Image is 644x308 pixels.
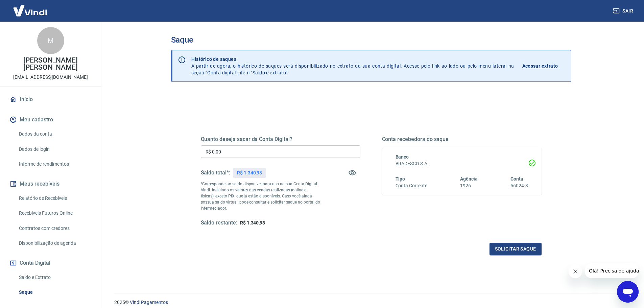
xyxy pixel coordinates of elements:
p: [PERSON_NAME] [PERSON_NAME] [5,57,96,71]
a: Acessar extrato [522,56,566,76]
p: Acessar extrato [522,63,558,69]
span: Olá! Precisa de ajuda? [4,5,57,10]
a: Dados da conta [16,127,93,141]
span: Conta [510,176,523,182]
button: Conta Digital [8,256,93,270]
button: Meu cadastro [8,112,93,127]
a: Vindi Pagamentos [130,300,168,305]
div: M [37,27,64,54]
iframe: Fechar mensagem [569,265,582,278]
h5: Conta recebedora do saque [382,136,542,143]
a: Dados de login [16,142,93,156]
a: Início [8,92,93,107]
span: R$ 1.340,93 [240,220,265,226]
a: Informe de rendimentos [16,157,93,171]
span: Banco [396,154,409,160]
p: 2025 © [114,299,628,306]
a: Saque [16,285,93,299]
button: Solicitar saque [490,243,542,255]
p: A partir de agora, o histórico de saques será disponibilizado no extrato da sua conta digital. Ac... [191,56,514,76]
a: Saldo e Extrato [16,270,93,284]
h5: Quanto deseja sacar da Conta Digital? [201,136,360,143]
p: Histórico de saques [191,56,514,63]
span: Tipo [396,176,405,182]
p: [EMAIL_ADDRESS][DOMAIN_NAME] [13,74,88,81]
h6: BRADESCO S.A. [396,160,528,167]
img: Vindi [8,0,52,21]
a: Recebíveis Futuros Online [16,206,93,220]
button: Sair [612,5,636,17]
a: Contratos com credores [16,221,93,235]
a: Disponibilização de agenda [16,236,93,250]
h3: Saque [171,35,571,45]
span: Agência [460,176,478,182]
h5: Saldo total*: [201,169,230,176]
iframe: Mensagem da empresa [585,263,639,278]
h6: 1926 [460,182,478,189]
h6: Conta Corrente [396,182,427,189]
p: *Corresponde ao saldo disponível para uso na sua Conta Digital Vindi. Incluindo os valores das ve... [201,181,320,211]
a: Relatório de Recebíveis [16,191,93,205]
h6: 56024-3 [510,182,528,189]
h5: Saldo restante: [201,219,237,227]
iframe: Botão para abrir a janela de mensagens [617,281,639,303]
p: R$ 1.340,93 [237,169,262,176]
button: Meus recebíveis [8,176,93,191]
